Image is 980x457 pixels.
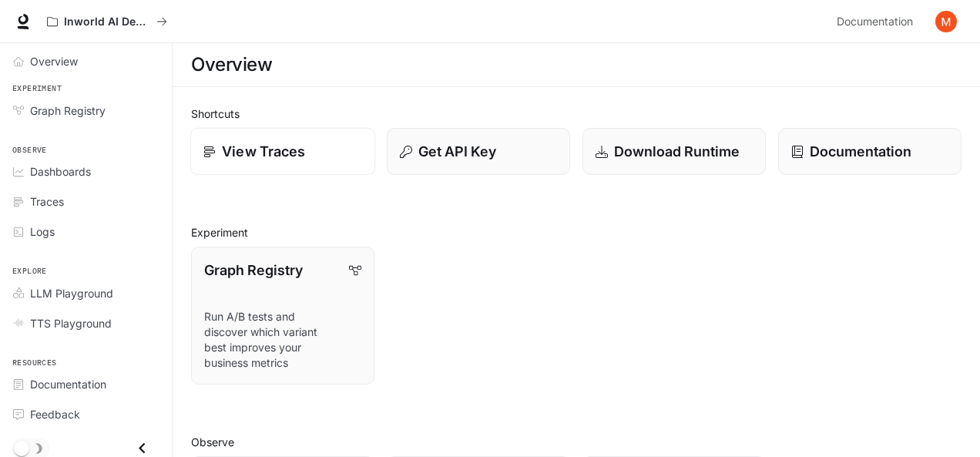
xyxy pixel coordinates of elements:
a: Graph RegistryRun A/B tests and discover which variant best improves your business metrics [191,247,374,385]
h1: Overview [191,49,272,80]
a: Dashboards [6,158,166,185]
img: User avatar [935,11,957,32]
span: LLM Playground [30,285,113,301]
a: Documentation [778,128,962,175]
button: Get API Key [387,128,570,175]
p: Documentation [810,141,911,162]
h2: Shortcuts [191,106,962,122]
p: Get API Key [418,141,496,162]
p: View Traces [222,141,305,162]
a: Traces [6,188,166,215]
h2: Experiment [191,224,962,240]
span: Dashboards [30,163,91,180]
span: Logs [30,223,55,240]
a: Download Runtime [582,128,766,175]
a: Graph Registry [6,97,166,124]
a: Feedback [6,401,166,428]
a: TTS Playground [6,310,166,337]
button: User avatar [931,6,962,37]
a: Documentation [831,6,925,37]
button: All workspaces [40,6,174,37]
a: View Traces [190,128,375,176]
p: Graph Registry [204,260,303,281]
a: LLM Playground [6,280,166,307]
span: Feedback [30,406,80,422]
span: TTS Playground [30,315,112,331]
a: Overview [6,48,166,75]
span: Documentation [837,12,913,32]
span: Documentation [30,376,106,392]
a: Logs [6,218,166,245]
span: Dark mode toggle [14,439,29,456]
p: Run A/B tests and discover which variant best improves your business metrics [204,309,361,371]
span: Traces [30,193,64,210]
p: Inworld AI Demos [64,15,150,29]
span: Overview [30,53,78,69]
a: Documentation [6,371,166,398]
p: Download Runtime [614,141,740,162]
span: Graph Registry [30,102,106,119]
h2: Observe [191,434,962,450]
